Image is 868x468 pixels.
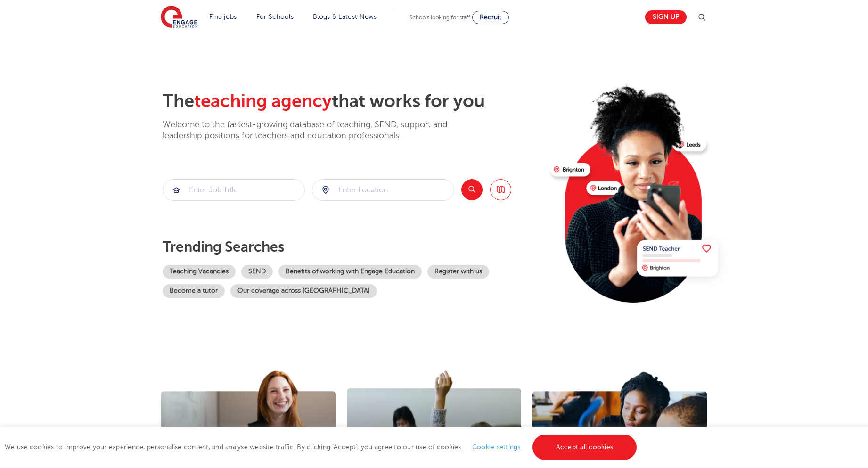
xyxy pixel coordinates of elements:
a: Teaching Vacancies [163,265,236,279]
input: Submit [312,180,454,200]
button: Search [461,179,483,200]
a: Recruit [472,11,509,24]
a: Register with us [427,265,489,279]
a: Accept all cookies [532,435,637,460]
a: Our coverage across [GEOGRAPHIC_DATA] [230,284,377,298]
img: Engage Education [161,6,197,29]
a: Benefits of working with Engage Education [278,265,422,279]
div: Submit [312,179,454,201]
div: Submit [163,179,305,201]
a: Cookie settings [472,443,521,451]
span: teaching agency [194,91,332,111]
a: Become a tutor [163,284,225,298]
a: Blogs & Latest News [313,13,377,20]
span: Recruit [480,14,501,21]
p: Welcome to the fastest-growing database of teaching, SEND, support and leadership positions for t... [163,119,474,141]
h2: The that works for you [163,90,543,112]
p: Trending searches [163,238,543,255]
a: Find jobs [209,13,237,20]
span: We use cookies to improve your experience, personalise content, and analyse website traffic. By c... [5,443,639,451]
input: Submit [163,180,304,200]
a: Sign up [645,10,687,24]
a: SEND [241,265,273,279]
span: Schools looking for staff [409,14,470,21]
a: For Schools [256,13,294,20]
